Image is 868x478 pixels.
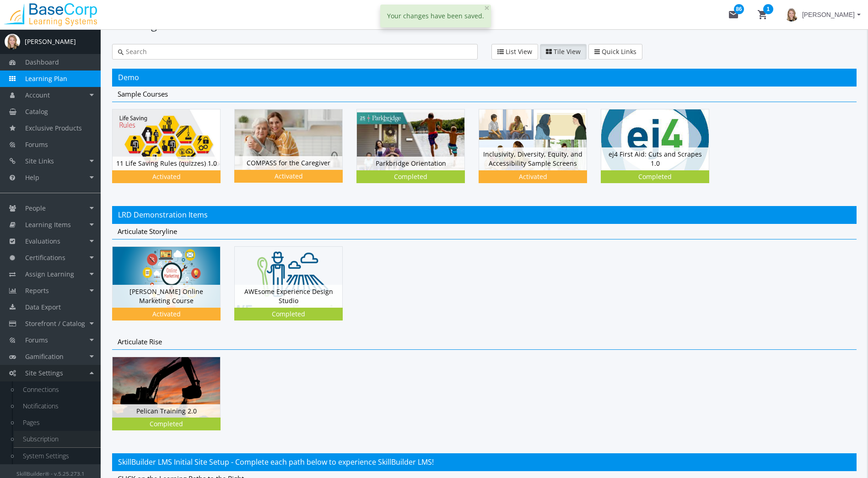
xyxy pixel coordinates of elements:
[234,109,356,196] div: COMPASS for the Caregiver
[25,74,67,83] span: Learning Plan
[25,319,85,328] span: Storefront / Catalog
[25,303,61,311] span: Data Export
[757,9,768,20] mat-icon: shopping_cart
[25,220,71,229] span: Learning Items
[124,47,472,56] input: Search
[118,89,168,98] span: Sample Courses
[25,369,63,377] span: Site Settings
[235,285,342,307] div: AWEsome Experience Design Studio
[601,147,709,170] div: ej4 First Aid: Cuts and Scrapes 1.0
[234,246,356,334] div: AWEsome Experience Design Studio
[25,140,48,149] span: Forums
[25,173,39,182] span: Help
[114,310,219,319] div: Activated
[25,91,50,99] span: Account
[358,172,463,181] div: Completed
[25,204,46,212] span: People
[25,237,60,245] span: Evaluations
[479,147,587,170] div: Inclusivity, Diversity, Equity, and Accessibility Sample Screens
[114,419,219,429] div: Completed
[479,109,601,196] div: Inclusivity, Diversity, Equity, and Accessibility Sample Screens
[236,172,341,181] div: Activated
[25,336,48,344] span: Forums
[113,285,220,307] div: [PERSON_NAME] Online Marketing Course
[728,9,739,20] mat-icon: mail
[25,124,82,132] span: Exclusive Products
[387,11,484,20] span: Your changes have been saved.
[25,270,74,278] span: Assign Learning
[112,109,234,196] div: 11 Life Saving Rules (quizzes) 1.0
[235,156,342,170] div: COMPASS for the Caregiver
[14,398,101,414] a: Notifications
[236,310,341,319] div: Completed
[356,109,479,197] div: Parkbridge Orientation
[506,47,532,56] span: List View
[14,448,101,464] a: System Settings
[25,58,59,66] span: Dashboard
[25,157,54,165] span: Site Links
[14,414,101,431] a: Pages
[603,172,707,181] div: Completed
[5,34,20,49] img: profilePicture.png
[118,210,208,220] span: LRD Demonstration Items
[112,357,234,444] div: Pelican Training 2.0
[602,47,636,56] span: Quick Links
[802,6,855,23] span: [PERSON_NAME]
[118,457,434,467] span: SkillBuilder LMS Initial Site Setup - Complete each path below to experience SkillBuilder LMS!
[554,47,581,56] span: Tile View
[601,109,723,196] div: ej4 First Aid: Cuts and Scrapes 1.0
[484,1,490,14] span: ×
[16,470,85,477] small: SkillBuilder® - v.5.25.273.1
[118,227,177,236] span: Articulate Storyline
[14,431,101,447] a: Subscription
[25,352,64,361] span: Gamification
[14,381,101,398] a: Connections
[25,107,48,116] span: Catalog
[118,72,139,82] span: Demo
[113,404,220,418] div: Pelican Training 2.0
[357,157,464,170] div: Parkbridge Orientation
[118,337,162,346] span: Articulate Rise
[25,286,49,295] span: Reports
[25,37,76,46] div: [PERSON_NAME]
[25,253,65,262] span: Certifications
[113,157,220,170] div: 11 Life Saving Rules (quizzes) 1.0
[114,172,219,181] div: Activated
[480,172,585,181] div: Activated
[112,246,234,334] div: [PERSON_NAME] Online Marketing Course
